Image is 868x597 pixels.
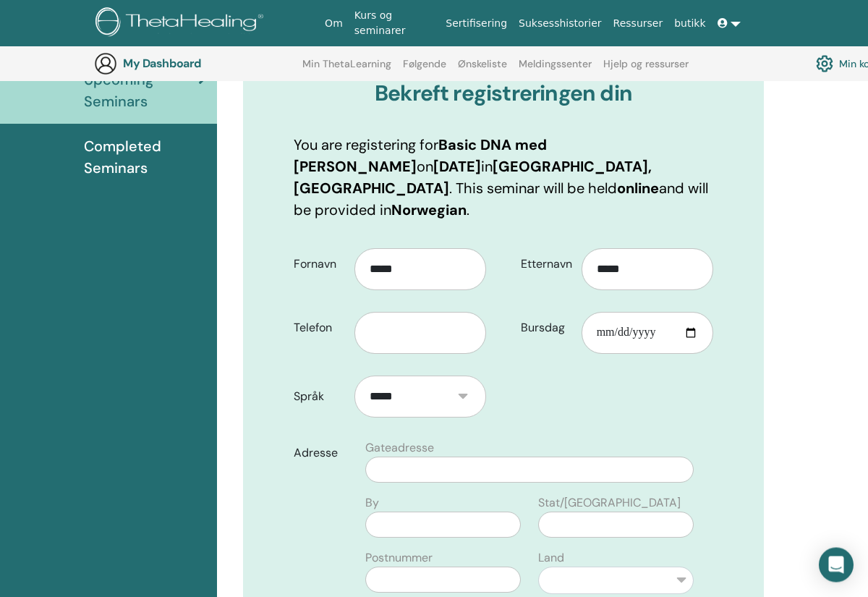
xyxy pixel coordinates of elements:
span: Completed Seminars [84,136,205,179]
a: Meldingssenter [519,58,592,81]
a: Om [319,10,349,37]
label: Språk [283,384,354,411]
span: Upcoming Seminars [84,69,198,113]
a: Min ThetaLearning [302,58,391,81]
a: Hjelp og ressurser [603,58,689,81]
label: Telefon [283,315,354,342]
img: cog.svg [816,51,833,76]
b: Basic DNA med [PERSON_NAME] [294,136,547,177]
b: [DATE] [433,158,481,177]
h3: My Dashboard [123,56,268,70]
div: Open Intercom Messenger [819,548,854,583]
img: logo.png [95,7,268,40]
a: Følgende [403,58,446,81]
label: Bursdag [510,315,582,342]
label: Adresse [283,440,357,467]
a: Ønskeliste [458,58,507,81]
a: butikk [668,10,711,37]
a: Sertifisering [440,10,513,37]
b: online [617,179,659,198]
label: Land [538,550,564,567]
label: Postnummer [365,550,433,567]
label: Etternavn [510,251,582,279]
a: Kurs og seminarer [349,2,441,44]
b: [GEOGRAPHIC_DATA], [GEOGRAPHIC_DATA] [294,158,652,198]
img: generic-user-icon.jpg [94,52,117,75]
b: Norwegian [391,201,467,220]
label: Gateadresse [365,440,434,457]
label: Stat/[GEOGRAPHIC_DATA] [538,495,681,512]
h3: Bekreft registreringen din [294,81,713,107]
label: By [365,495,379,512]
p: You are registering for on in . This seminar will be held and will be provided in . [294,135,713,221]
label: Fornavn [283,251,354,279]
a: Ressurser [608,10,669,37]
a: Suksesshistorier [513,10,608,37]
